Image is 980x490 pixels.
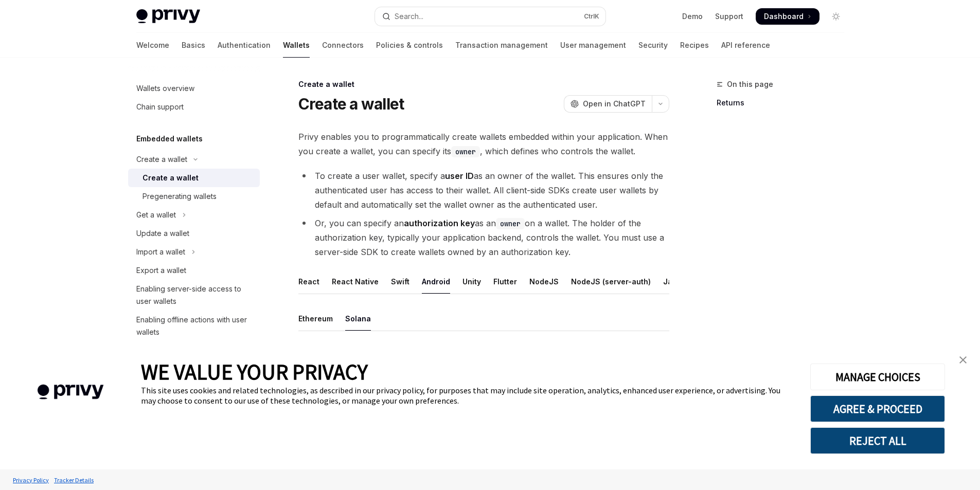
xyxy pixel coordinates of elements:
a: Chain support [128,98,260,116]
button: Open search [375,7,605,26]
div: Enabling offline actions with user wallets [136,314,254,338]
button: Open in ChatGPT [564,95,652,113]
div: Flutter [493,269,517,294]
button: REJECT ALL [810,427,945,454]
div: Create a wallet [136,153,187,166]
a: Wallets [283,33,310,58]
a: close banner [953,350,973,370]
div: This site uses cookies and related technologies, as described in our privacy policy, for purposes... [141,385,795,406]
a: Enabling offline actions with user wallets [128,311,260,341]
li: Or, you can specify an as an on a wallet. The holder of the authorization key, typically your app... [298,216,669,259]
a: Dashboard [756,8,819,25]
div: Create a wallet [142,172,199,184]
a: Connectors [322,33,364,58]
a: Enabling server-side access to user wallets [128,280,260,311]
span: Ctrl K [584,12,599,21]
a: Wallets overview [128,79,260,98]
div: NodeJS [529,269,559,294]
a: Security [638,33,668,58]
a: User management [560,33,626,58]
a: API reference [721,33,770,58]
a: Update a wallet [128,224,260,243]
div: Search... [395,10,423,23]
a: Recipes [680,33,709,58]
div: Update a wallet [136,227,189,240]
div: Swift [391,269,409,294]
a: Policies & controls [376,33,443,58]
div: Unity [462,269,481,294]
div: Enabling server-side access to user wallets [136,283,254,307]
button: MANAGE CHOICES [810,364,945,390]
a: Support [715,11,743,22]
a: Authentication [218,33,271,58]
img: light logo [136,9,200,24]
img: close banner [959,356,967,364]
div: Java [663,269,681,294]
code: owner [451,146,480,157]
div: Wallets overview [136,82,194,95]
button: Toggle Get a wallet section [128,206,260,224]
div: Ethereum [298,306,333,331]
a: Privacy Policy [10,471,51,489]
a: Tracker Details [51,471,96,489]
img: company logo [15,370,126,414]
button: Toggle dark mode [828,8,844,25]
div: Solana [345,306,371,331]
a: Create a wallet [128,169,260,187]
div: Get a wallet [136,209,176,221]
a: Welcome [136,33,169,58]
span: Open in ChatGPT [583,99,646,109]
div: Import a wallet [136,246,185,258]
button: Toggle Create a wallet section [128,150,260,169]
a: Basics [182,33,205,58]
code: owner [496,218,525,229]
li: To create a user wallet, specify a as an owner of the wallet. This ensures only the authenticated... [298,169,669,212]
button: AGREE & PROCEED [810,395,945,422]
div: Chain support [136,101,184,113]
div: NodeJS (server-auth) [571,269,651,294]
h5: Embedded wallets [136,133,203,145]
div: React Native [332,269,379,294]
div: Pregenerating wallets [142,190,217,203]
strong: user ID [445,171,474,181]
a: Transaction management [455,33,548,58]
span: WE VALUE YOUR PRIVACY [141,358,368,385]
strong: authorization key [404,218,475,228]
h1: Create a wallet [298,95,404,113]
div: React [298,269,319,294]
button: Toggle Import a wallet section [128,243,260,261]
a: Pregenerating wallets [128,187,260,206]
span: Privy enables you to programmatically create wallets embedded within your application. When you c... [298,130,669,158]
div: Create a wallet [298,79,669,89]
div: Export a wallet [136,264,186,277]
span: Dashboard [764,11,804,22]
a: Returns [717,95,852,111]
a: Demo [682,11,703,22]
span: On this page [727,78,773,90]
a: Export a wallet [128,261,260,280]
div: Android [422,269,450,294]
